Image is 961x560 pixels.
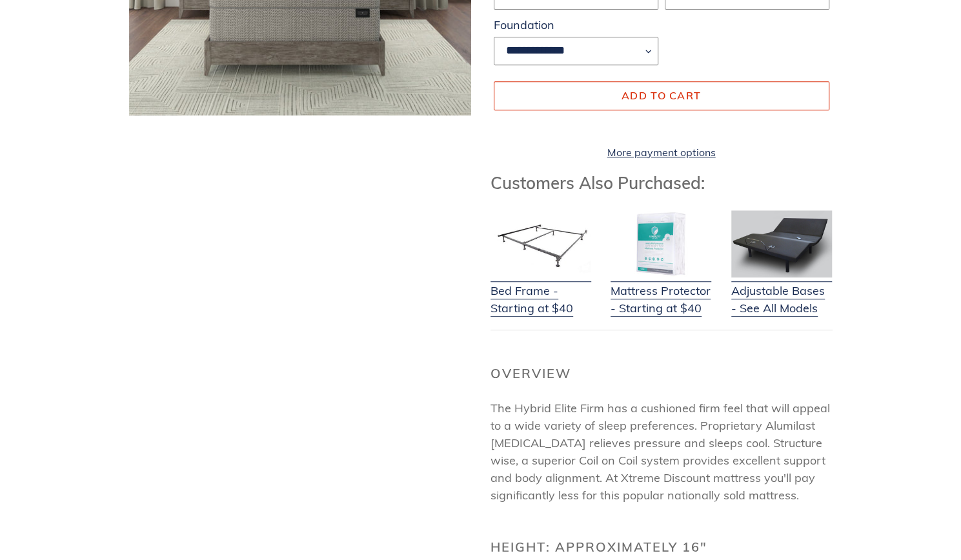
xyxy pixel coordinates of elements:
h2: Overview [491,366,833,381]
h3: Customers Also Purchased: [491,173,833,193]
button: Add to cart [494,81,829,110]
a: More payment options [494,145,829,160]
img: Mattress Protector [611,210,711,277]
a: Mattress Protector - Starting at $40 [611,266,711,317]
h2: Height: Approximately 16" [491,539,833,555]
a: Bed Frame - Starting at $40 [491,266,591,317]
img: Adjustable Base [731,210,832,277]
img: Bed Frame [491,210,591,277]
p: The Hybrid Elite Firm has a cushioned firm feel that will appeal to a wide variety of sleep prefe... [491,399,833,504]
a: Adjustable Bases - See All Models [731,266,832,317]
span: Add to cart [622,89,701,102]
label: Foundation [494,16,658,34]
